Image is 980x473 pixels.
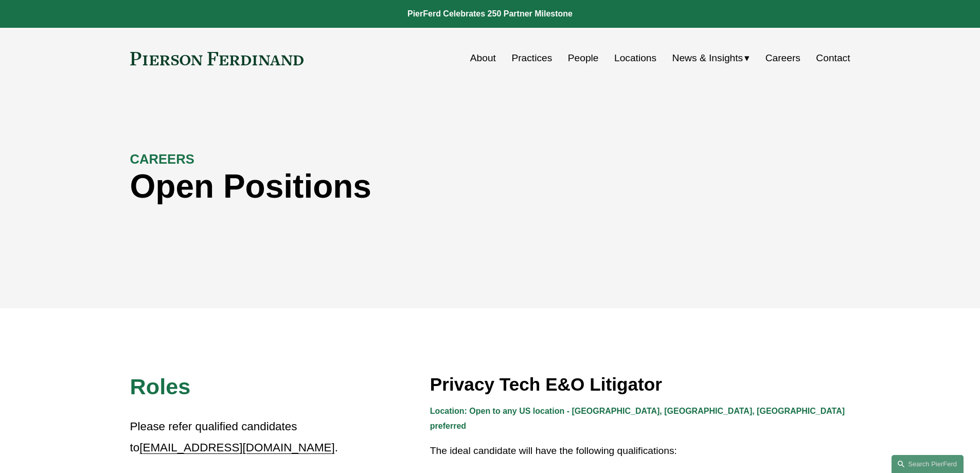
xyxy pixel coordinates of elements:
strong: Location: Open to any US location - [GEOGRAPHIC_DATA], [GEOGRAPHIC_DATA], [GEOGRAPHIC_DATA] prefe... [430,407,847,430]
a: Contact [816,48,850,68]
a: Search this site [892,455,964,473]
span: News & Insights [672,49,743,67]
h3: Privacy Tech E&O Litigator [430,373,850,396]
a: People [568,48,599,68]
a: Careers [765,48,800,68]
p: The ideal candidate will have the following qualifications: [430,442,850,460]
a: [EMAIL_ADDRESS][DOMAIN_NAME] [139,441,334,454]
h1: Open Positions [130,168,670,205]
a: About [470,48,496,68]
a: Locations [614,48,656,68]
a: folder dropdown [672,48,750,68]
span: Roles [130,374,191,399]
strong: CAREERS [130,152,194,166]
a: Practices [511,48,552,68]
p: Please refer qualified candidates to . [130,416,340,458]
